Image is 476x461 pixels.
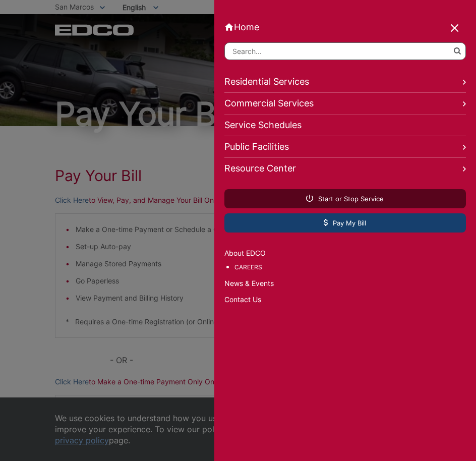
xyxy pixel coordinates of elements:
a: Resource Center [224,158,466,179]
a: Start or Stop Service [224,189,466,208]
span: Pay My Bill [324,218,366,227]
a: Pay My Bill [224,213,466,233]
a: About EDCO [224,248,466,259]
a: News & Events [224,278,466,289]
input: Search [224,42,466,60]
span: Start or Stop Service [306,194,384,203]
a: Contact Us [224,294,466,305]
a: Residential Services [224,71,466,93]
a: Public Facilities [224,136,466,158]
a: Home [224,22,466,32]
a: Commercial Services [224,93,466,114]
a: Careers [234,262,466,273]
a: Service Schedules [224,114,466,136]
